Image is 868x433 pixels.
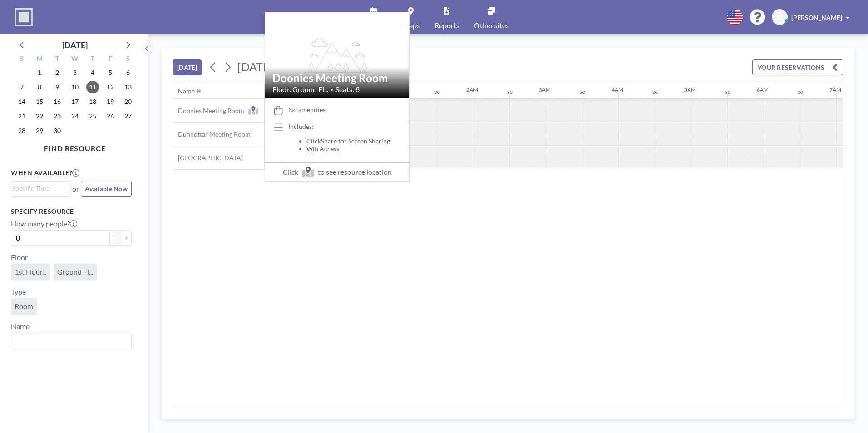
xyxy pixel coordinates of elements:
span: Maps [402,22,420,29]
button: YOUR RESERVATIONS [752,59,843,75]
span: Sunday, September 7, 2025 [15,81,28,93]
div: 30 [725,89,730,95]
span: Friday, September 5, 2025 [104,66,117,79]
span: Monday, September 1, 2025 [33,66,46,79]
button: Available Now [81,181,132,197]
div: 6AM [757,86,769,93]
span: Saturday, September 20, 2025 [122,95,134,108]
div: T [49,54,66,65]
span: [PERSON_NAME] [791,14,842,21]
span: Available Now [85,185,128,192]
span: Reports [434,22,459,29]
span: [GEOGRAPHIC_DATA] [173,154,243,162]
label: How many people? [11,219,77,228]
span: Wednesday, September 10, 2025 [69,81,81,93]
div: 3AM [539,86,551,93]
button: [DATE] [173,59,202,75]
span: Monday, September 15, 2025 [33,95,46,108]
div: Search for option [11,333,131,349]
span: Thursday, September 25, 2025 [86,110,99,123]
input: Search for option [12,335,126,347]
span: Wednesday, September 17, 2025 [69,95,81,108]
span: Tuesday, September 2, 2025 [51,66,64,79]
div: S [119,54,137,65]
span: Thursday, September 18, 2025 [86,95,99,108]
span: Doonies Meeting Room [173,107,244,115]
span: [DATE] [237,60,273,74]
h2: Doonies Meeting Room [272,71,402,85]
span: Floor: Ground Fl... [272,85,328,94]
span: Monday, September 8, 2025 [33,81,46,93]
p: Includes: [288,123,390,131]
div: 5AM [684,86,696,93]
h4: FIND RESOURCE [11,140,139,153]
span: Wednesday, September 3, 2025 [69,66,81,79]
div: T [84,54,101,65]
span: Tuesday, September 16, 2025 [51,95,64,108]
span: Sunday, September 14, 2025 [15,95,28,108]
div: 7AM [829,86,841,93]
label: Name [11,322,30,331]
span: Friday, September 26, 2025 [104,110,117,123]
li: WhiteBoard [306,153,390,161]
span: Seats: 8 [335,85,360,94]
img: organization-logo [15,8,33,26]
div: 30 [798,89,803,95]
span: Tuesday, September 9, 2025 [51,81,64,93]
span: Click to see resource location [265,162,409,181]
div: 30 [580,89,585,95]
div: S [13,54,31,65]
span: Monday, September 29, 2025 [33,124,46,137]
span: or [72,184,79,193]
span: Other sites [474,22,509,29]
div: 2AM [466,86,478,93]
span: 1st Floor... [15,267,46,276]
span: Thursday, September 11, 2025 [86,81,99,93]
span: JR [776,13,783,21]
span: Tuesday, September 30, 2025 [51,124,64,137]
div: 4AM [612,86,623,93]
span: Monday, September 22, 2025 [33,110,46,123]
div: 30 [507,89,513,95]
span: Dunnottar Meeting Room [173,130,251,138]
h3: Specify resource [11,207,132,216]
input: Search for option [12,183,65,193]
span: Saturday, September 27, 2025 [122,110,134,123]
div: Search for option [11,182,70,195]
span: Wednesday, September 24, 2025 [69,110,81,123]
li: Wifi Access [306,145,390,153]
div: M [31,54,49,65]
span: Tuesday, September 23, 2025 [51,110,64,123]
span: Friday, September 19, 2025 [104,95,117,108]
div: 30 [652,89,658,95]
span: Sunday, September 28, 2025 [15,124,28,137]
span: Friday, September 12, 2025 [104,81,117,93]
button: - [110,230,121,246]
span: • [330,87,333,93]
span: Sunday, September 21, 2025 [15,110,28,123]
span: Saturday, September 6, 2025 [122,66,134,79]
button: + [121,230,132,246]
div: 30 [434,89,440,95]
label: Floor [11,253,28,262]
div: Name [178,87,195,95]
span: Ground Fl... [57,267,93,276]
li: ClickShare for Screen Sharing [306,137,390,145]
div: [DATE] [62,39,88,51]
span: Room [15,302,33,311]
div: W [66,54,84,65]
span: No amenities [288,106,325,114]
span: Thursday, September 4, 2025 [86,66,99,79]
label: Type [11,287,26,296]
div: F [101,54,119,65]
span: Saturday, September 13, 2025 [122,81,134,93]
